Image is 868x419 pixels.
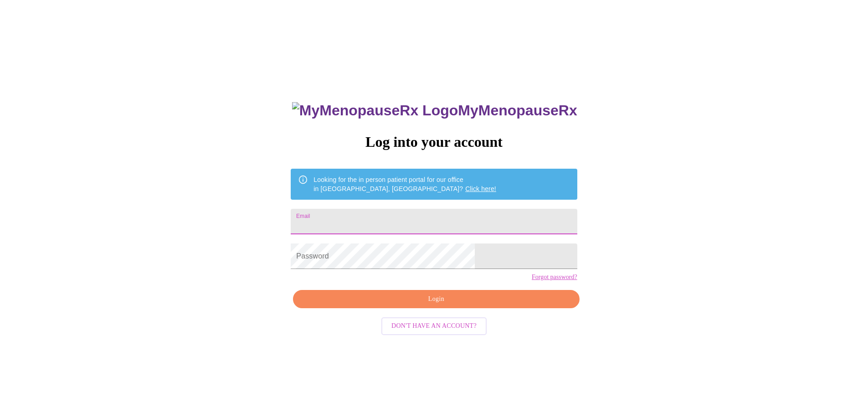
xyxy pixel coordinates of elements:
a: Click here! [465,185,496,192]
img: MyMenopauseRx Logo [292,102,458,119]
a: Forgot password? [532,274,577,281]
button: Login [293,290,579,309]
span: Don't have an account? [391,321,477,332]
button: Don't have an account? [381,317,487,335]
span: Login [303,294,569,305]
h3: Log into your account [291,134,577,150]
div: Looking for the in person patient portal for our office in [GEOGRAPHIC_DATA], [GEOGRAPHIC_DATA]? [313,171,496,197]
h3: MyMenopauseRx [292,102,577,119]
a: Don't have an account? [379,321,489,329]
